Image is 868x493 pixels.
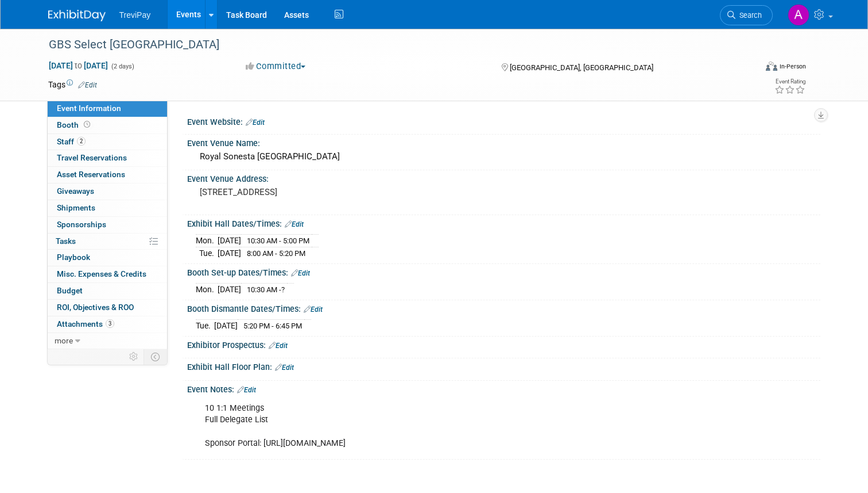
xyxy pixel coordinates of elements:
[48,184,167,200] a: Giveaways
[57,170,125,179] span: Asset Reservations
[291,269,310,277] a: Edit
[247,236,309,245] span: 10:30 AM - 5:00 PM
[281,285,285,294] span: ?
[187,170,820,185] div: Event Venue Address:
[48,217,167,233] a: Sponsorships
[237,386,256,394] a: Edit
[694,60,806,77] div: Event Format
[218,247,241,259] td: [DATE]
[56,236,76,246] span: Tasks
[73,61,84,70] span: to
[48,200,167,216] a: Shipments
[57,104,121,113] span: Event Information
[187,264,820,279] div: Booth Set-up Dates/Times:
[48,150,167,166] a: Travel Reservations
[82,120,92,129] span: Booth not reserved yet
[106,319,114,328] span: 3
[735,11,762,20] span: Search
[77,137,86,146] span: 2
[779,62,806,71] div: In-Person
[48,266,167,282] a: Misc. Expenses & Credits
[57,120,92,129] span: Booth
[48,234,167,250] a: Tasks
[48,283,167,299] a: Budget
[187,381,820,396] div: Event Notes:
[48,167,167,183] a: Asset Reservations
[187,358,820,373] div: Exhibit Hall Floor Plan:
[57,303,134,312] span: ROI, Objectives & ROO
[48,101,167,117] a: Event Information
[196,320,214,332] td: Tue.
[766,62,777,71] img: Format-Inperson.png
[242,60,310,72] button: Committed
[196,148,812,166] div: Royal Sonesta [GEOGRAPHIC_DATA]
[196,247,218,259] td: Tue.
[247,249,305,258] span: 8:00 AM - 5:20 PM
[48,79,97,90] td: Tags
[57,286,83,295] span: Budget
[243,322,302,330] span: 5:20 PM - 6:45 PM
[788,4,809,26] img: Andy Duong
[218,235,241,247] td: [DATE]
[110,63,134,70] span: (2 days)
[45,35,742,55] div: GBS Select [GEOGRAPHIC_DATA]
[48,117,167,133] a: Booth
[57,319,114,328] span: Attachments
[285,220,304,228] a: Edit
[57,269,146,278] span: Misc. Expenses & Credits
[214,320,238,332] td: [DATE]
[196,235,218,247] td: Mon.
[48,300,167,316] a: ROI, Objectives & ROO
[200,187,439,197] pre: [STREET_ADDRESS]
[187,300,820,315] div: Booth Dismantle Dates/Times:
[55,336,73,345] span: more
[269,342,288,350] a: Edit
[144,349,167,364] td: Toggle Event Tabs
[48,134,167,150] a: Staff2
[57,253,90,262] span: Playbook
[78,81,97,89] a: Edit
[187,337,820,351] div: Exhibitor Prospectus:
[48,60,108,71] span: [DATE] [DATE]
[48,250,167,266] a: Playbook
[57,137,86,146] span: Staff
[57,186,94,196] span: Giveaways
[304,305,323,314] a: Edit
[218,284,241,296] td: [DATE]
[48,333,167,349] a: more
[187,215,820,230] div: Exhibit Hall Dates/Times:
[57,203,95,212] span: Shipments
[275,364,294,372] a: Edit
[57,153,127,162] span: Travel Reservations
[196,284,218,296] td: Mon.
[774,79,805,85] div: Event Rating
[247,285,285,294] span: 10:30 AM -
[119,10,151,20] span: TreviPay
[57,220,106,229] span: Sponsorships
[124,349,144,364] td: Personalize Event Tab Strip
[720,5,773,25] a: Search
[48,316,167,333] a: Attachments3
[48,10,106,21] img: ExhibitDay
[187,113,820,128] div: Event Website:
[197,397,697,454] div: 10 1:1 Meetings Full Delegate List Sponsor Portal: [URL][DOMAIN_NAME]
[246,119,265,127] a: Edit
[187,135,820,149] div: Event Venue Name:
[510,63,653,72] span: [GEOGRAPHIC_DATA], [GEOGRAPHIC_DATA]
